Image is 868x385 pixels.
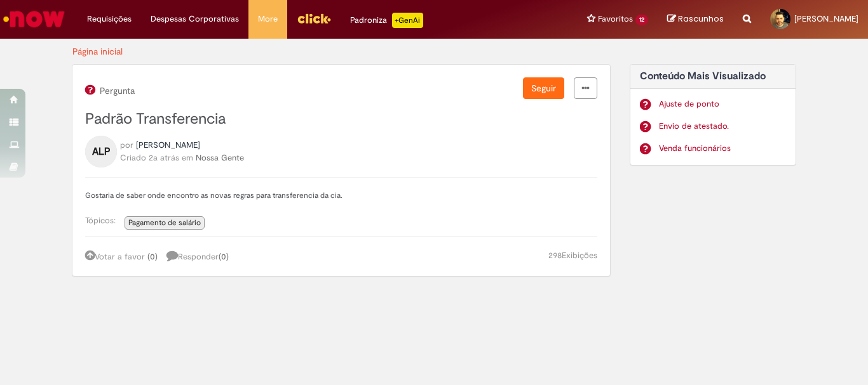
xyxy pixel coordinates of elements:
span: Favoritos [598,13,633,25]
a: ALP [85,145,117,156]
button: Seguir [523,77,564,99]
span: More [258,13,278,25]
a: Pagamento de salário [125,216,205,230]
span: Pagamento de salário [128,218,201,228]
a: Ajuste de ponto [659,98,787,110]
p: +GenAi [392,13,423,28]
span: Rascunhos [678,13,724,25]
span: Pergunta [98,86,135,96]
span: 2a atrás [149,152,179,163]
a: Rascunhos [667,13,724,25]
span: Responder [166,251,229,262]
span: 0 [221,251,226,262]
span: ( ) [219,251,229,262]
span: Padrão Transferencia [85,109,226,129]
h2: Conteúdo Mais Visualizado [640,71,787,82]
span: em [182,152,193,163]
a: Ana Laura Polississo Rueda perfil [136,139,200,152]
span: Criado [120,152,146,163]
span: por [120,140,133,150]
span: Exibições [562,250,597,261]
a: 1 resposta, clique para responder [166,249,235,263]
span: Ana Laura Polississo Rueda perfil [136,140,200,150]
span: ( ) [147,251,158,262]
a: Envio de atestado. [659,121,787,133]
p: Gostaria de saber onde encontro as novas regras para transferencia da cia. [85,190,597,200]
span: ALP [92,141,111,162]
span: 0 [150,251,155,262]
div: Conteúdo Mais Visualizado [630,64,797,166]
span: Tópicos: [85,215,122,226]
a: Nossa Gente [196,152,244,163]
div: Padroniza [350,13,423,28]
span: Despesas Corporativas [151,13,239,25]
img: click_logo_yellow_360x200.png [297,9,331,28]
a: menu Ações [574,77,597,99]
a: Votar a favor [85,251,145,262]
a: Venda funcionários [659,143,787,155]
span: Requisições [87,13,132,25]
a: Página inicial [72,46,123,57]
span: [PERSON_NAME] [794,13,858,24]
span: 12 [635,15,648,25]
img: ServiceNow [1,6,67,32]
span: 298 [548,250,562,261]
